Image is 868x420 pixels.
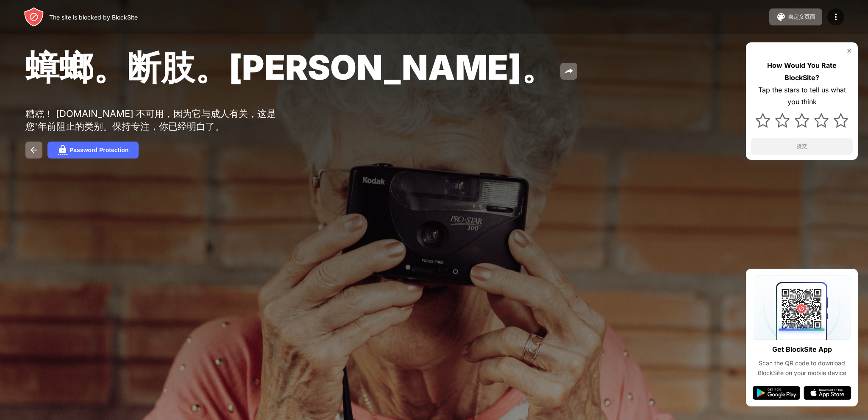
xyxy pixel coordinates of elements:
img: star.svg [775,113,790,128]
img: star.svg [814,113,829,128]
img: star.svg [834,113,848,128]
div: How Would You Rate BlockSite? [751,59,853,84]
button: 自定义页面 [769,8,822,25]
div: Get BlockSite App [772,343,832,356]
img: pallet.svg [776,12,786,22]
button: 提交 [751,138,853,155]
img: password.svg [58,145,68,155]
div: 自定义页面 [788,13,815,21]
div: Scan the QR code to download BlockSite on your mobile device [753,359,851,378]
img: rate-us-close.svg [846,47,853,54]
img: google-play.svg [753,386,800,400]
img: app-store.svg [804,386,851,400]
img: back.svg [29,145,39,155]
img: share.svg [564,66,574,76]
span: 蟑螂。断肢。[PERSON_NAME]。 [25,47,555,88]
button: Password Protection [47,142,139,159]
img: qrcode.svg [753,275,851,340]
img: star.svg [756,113,770,128]
div: Tap the stars to tell us what you think [751,84,853,108]
div: Password Protection [70,147,128,153]
img: menu-icon.svg [831,12,841,22]
div: The site is blocked by BlockSite [49,14,138,21]
img: star.svg [795,113,809,128]
img: header-logo.svg [24,7,44,27]
div: 糟糕！ [DOMAIN_NAME] 不可用，因为它与成人有关，这是您'年前阻止的类别。保持专注，你已经明白了。 [25,108,287,133]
